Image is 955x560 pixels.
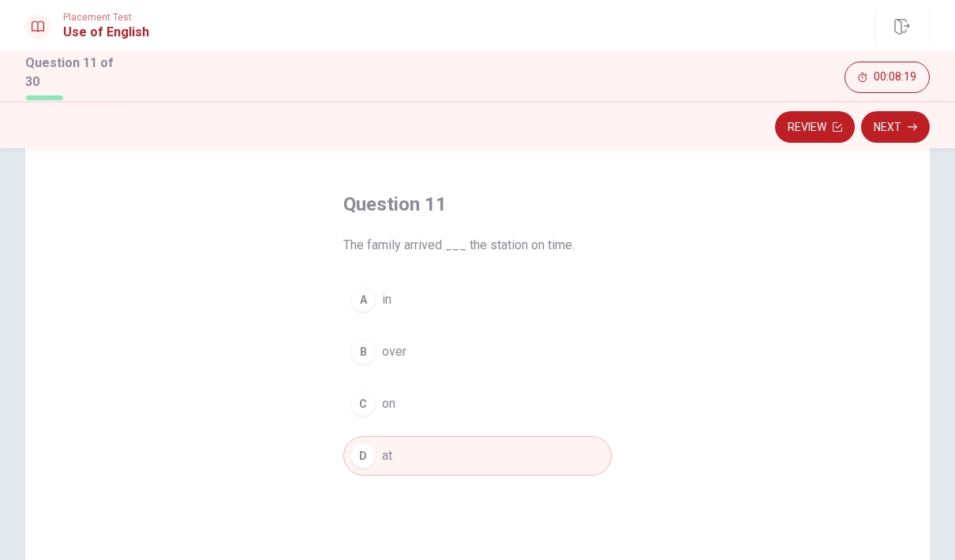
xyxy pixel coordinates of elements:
button: Con [343,384,612,424]
div: C [350,391,376,416]
span: over [382,342,406,361]
h4: Question 11 [343,192,612,217]
button: Ain [343,280,612,319]
button: Next [861,111,930,143]
span: 00:08:19 [874,71,916,84]
h1: Question 11 of 30 [25,54,126,91]
span: on [382,394,395,413]
button: Bover [343,332,612,371]
button: Review [775,111,855,143]
div: A [350,287,376,312]
button: Dat [343,436,612,476]
span: at [382,446,392,465]
button: 00:08:19 [845,62,930,93]
div: D [350,443,376,469]
span: in [382,290,391,309]
h1: Use of English [63,23,149,42]
div: B [350,339,376,364]
span: The family arrived ___ the station on time. [343,236,612,255]
span: Placement Test [63,12,149,23]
